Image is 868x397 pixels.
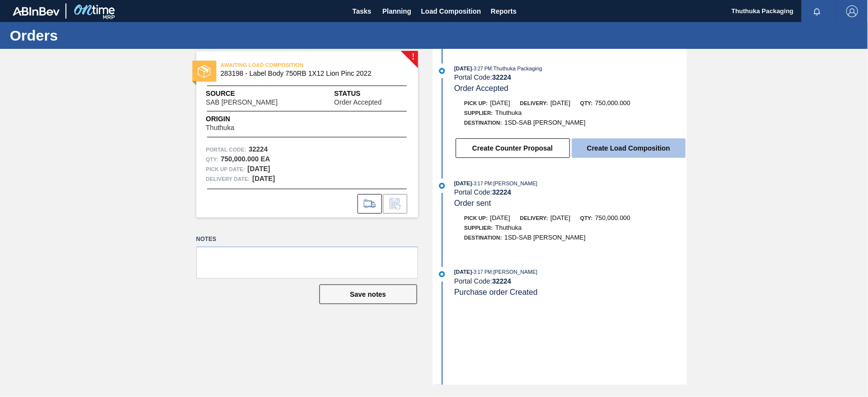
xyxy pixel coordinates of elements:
[10,30,183,41] h1: Orders
[465,110,493,116] span: Supplier:
[221,155,270,163] strong: 750,000.000 EA
[383,194,407,214] div: Inform order change
[454,66,472,71] span: [DATE]
[847,5,858,17] img: Logout
[465,120,502,126] span: Destination:
[595,214,631,221] span: 750,000.000
[492,180,538,186] span: : [PERSON_NAME]
[520,215,548,221] span: Delivery:
[221,70,398,77] span: 283198 - Label Body 750RB 1X12 Lion Pinc 2022
[454,199,491,207] span: Order sent
[454,180,472,186] span: [DATE]
[198,65,211,78] img: status
[505,234,586,241] span: 1SD-SAB [PERSON_NAME]
[456,138,570,158] button: Create Counter Proposal
[334,88,408,99] span: Status
[439,68,445,74] img: atual
[580,100,593,106] span: Qty:
[206,88,307,99] span: Source
[505,119,586,126] span: 1SD-SAB [PERSON_NAME]
[206,164,245,174] span: Pick up Date:
[495,109,522,116] span: Thuthuka
[492,66,542,71] span: : Thuthuka Packaging
[472,269,492,275] span: - 3:17 PM
[206,114,259,124] span: Origin
[465,235,502,241] span: Destination:
[495,224,522,231] span: Thuthuka
[490,214,510,221] span: [DATE]
[351,5,373,17] span: Tasks
[492,269,538,275] span: : [PERSON_NAME]
[465,225,493,231] span: Supplier:
[454,277,686,285] div: Portal Code:
[491,5,517,17] span: Reports
[439,271,445,277] img: atual
[206,124,234,132] span: Thuthuka
[465,215,488,221] span: Pick up:
[454,84,508,92] span: Order Accepted
[206,174,250,184] span: Delivery Date:
[465,100,488,106] span: Pick up:
[492,188,511,196] strong: 32224
[492,73,511,81] strong: 32224
[439,183,445,189] img: atual
[206,145,247,154] span: Portal Code:
[454,269,472,275] span: [DATE]
[382,5,411,17] span: Planning
[454,188,686,196] div: Portal Code:
[490,99,510,107] span: [DATE]
[319,285,417,304] button: Save notes
[248,165,270,173] strong: [DATE]
[206,99,278,106] span: SAB [PERSON_NAME]
[550,214,571,221] span: [DATE]
[520,100,548,106] span: Delivery:
[334,99,381,106] span: Order Accepted
[206,154,218,164] span: Qty :
[802,4,833,18] button: Notifications
[492,277,511,285] strong: 32224
[472,181,492,186] span: - 3:17 PM
[580,215,593,221] span: Qty:
[454,288,538,296] span: Purchase order Created
[358,194,382,214] div: Go to Load Composition
[13,7,60,16] img: TNhmsLtSVTkK8tSr43FrP2fwEKptu5GPRR3wAAAABJRU5ErkJggg==
[572,138,686,158] button: Create Load Composition
[221,60,358,70] span: AWAITING LOAD COMPOSITION
[196,232,418,246] label: Notes
[421,5,481,17] span: Load Composition
[253,175,275,182] strong: [DATE]
[550,99,571,107] span: [DATE]
[249,145,268,153] strong: 32224
[454,73,686,81] div: Portal Code:
[595,99,631,107] span: 750,000.000
[472,66,492,71] span: - 3:27 PM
